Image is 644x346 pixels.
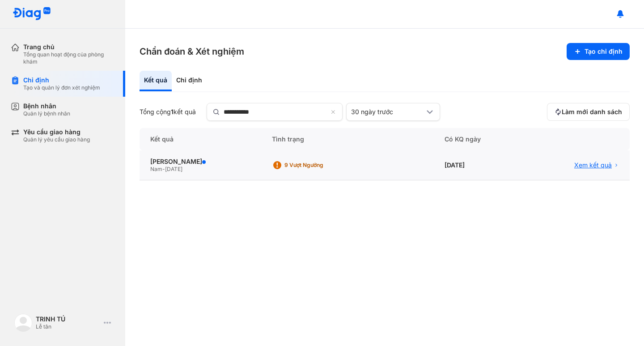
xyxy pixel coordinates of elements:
div: Trang chủ [23,43,114,51]
div: Kết quả [140,71,172,91]
div: Quản lý yêu cầu giao hàng [23,136,90,143]
div: Quản lý bệnh nhân [23,110,70,117]
div: Lễ tân [36,323,100,330]
div: Tổng cộng kết quả [140,108,196,116]
div: Chỉ định [23,76,100,84]
div: Bệnh nhân [23,102,70,110]
div: 30 ngày trước [351,108,424,116]
span: Làm mới danh sách [562,108,622,116]
span: [DATE] [165,166,182,172]
div: Có KQ ngày [434,128,525,150]
button: Làm mới danh sách [547,103,630,121]
span: - [162,166,165,172]
div: TRINH TÚ [36,315,100,323]
div: [DATE] [434,150,525,180]
img: logo [13,7,51,21]
div: Tình trạng [261,128,434,150]
div: Tổng quan hoạt động của phòng khám [23,51,114,65]
div: 9 Vượt ngưỡng [284,162,356,169]
div: Chỉ định [172,71,207,91]
span: Nam [150,166,162,172]
span: Xem kết quả [574,161,612,169]
button: Tạo chỉ định [567,43,630,60]
div: Kết quả [140,128,261,150]
img: logo [14,314,32,332]
h3: Chẩn đoán & Xét nghiệm [140,45,244,58]
span: 1 [171,108,174,115]
div: Yêu cầu giao hàng [23,128,90,136]
div: Tạo và quản lý đơn xét nghiệm [23,84,100,91]
div: [PERSON_NAME] [150,158,250,166]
